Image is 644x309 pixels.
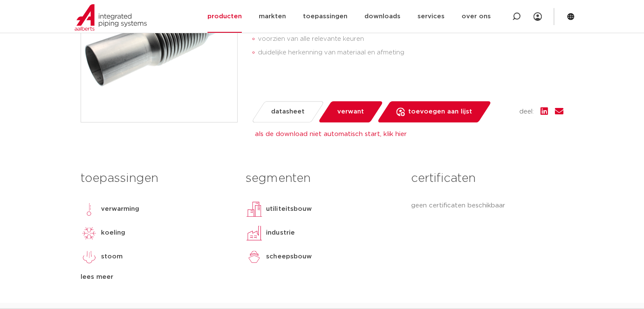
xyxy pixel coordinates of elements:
[411,201,563,211] p: geen certificaten beschikbaar
[101,252,123,262] p: stoom
[251,101,325,122] a: datasheet
[246,224,263,241] img: industrie
[101,228,125,238] p: koeling
[81,248,98,265] img: stoom
[266,204,311,214] p: utiliteitsbouw
[266,228,294,238] p: industrie
[519,107,534,117] span: deel:
[81,272,233,282] div: lees meer
[246,248,263,265] img: scheepsbouw
[408,105,472,119] span: toevoegen aan lijst
[258,32,563,46] li: voorzien van alle relevante keuren
[81,170,233,187] h3: toepassingen
[266,252,311,262] p: scheepsbouw
[258,46,563,60] li: duidelijke herkenning van materiaal en afmeting
[337,105,364,119] span: verwant
[318,101,384,122] a: verwant
[271,105,305,119] span: datasheet
[81,201,98,218] img: verwarming
[246,170,398,187] h3: segmenten
[411,170,563,187] h3: certificaten
[81,224,98,241] img: koeling
[101,204,139,214] p: verwarming
[246,201,263,218] img: utiliteitsbouw
[255,131,407,137] a: als de download niet automatisch start, klik hier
